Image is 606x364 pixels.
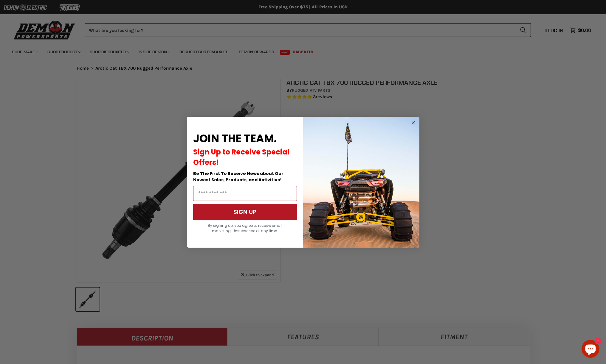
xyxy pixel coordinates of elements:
span: JOIN THE TEAM. [193,131,277,146]
button: Close dialog [410,119,417,126]
span: By signing up, you agree to receive email marketing. Unsubscribe at any time. [208,223,282,233]
input: Email Address [193,186,297,201]
img: a9095488-b6e7-41ba-879d-588abfab540b.jpeg [303,117,419,248]
button: SIGN UP [193,204,297,220]
span: Be The First To Receive News about Our Newest Sales, Products, and Activities! [193,171,283,183]
span: Sign Up to Receive Special Offers! [193,147,289,167]
inbox-online-store-chat: Shopify online store chat [580,340,601,359]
